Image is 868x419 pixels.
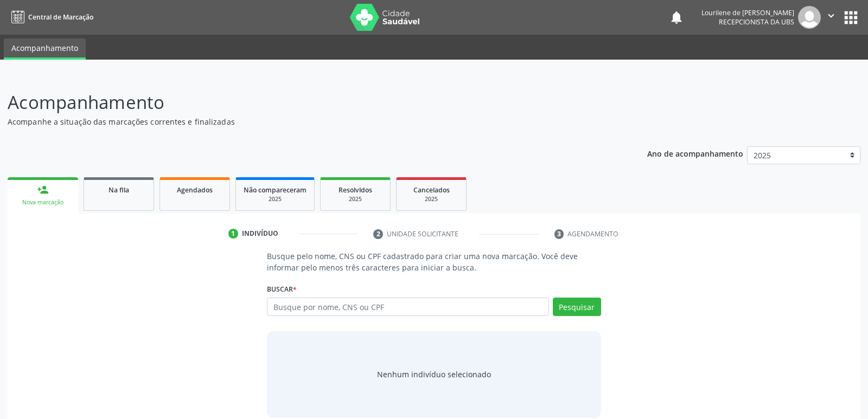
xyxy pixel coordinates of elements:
[413,185,450,195] span: Cancelados
[821,6,841,29] button: 
[28,12,93,22] span: Central de Marcação
[267,250,601,273] p: Busque pelo nome, CNS ou CPF cadastrado para criar uma nova marcação. Você deve informar pelo men...
[825,10,837,22] i: 
[841,8,860,27] button: apps
[8,116,604,127] p: Acompanhe a situação das marcações correntes e finalizadas
[244,195,307,203] div: 2025
[177,185,213,195] span: Agendados
[15,198,71,207] div: Nova marcação
[404,195,458,203] div: 2025
[669,10,684,25] button: notifications
[798,6,821,29] img: img
[242,229,278,238] div: Indivíduo
[267,298,548,316] input: Busque por nome, CNS ou CPF
[647,146,743,160] p: Ano de acompanhamento
[553,298,601,316] button: Pesquisar
[377,369,491,380] div: Nenhum indivíduo selecionado
[4,38,86,60] a: Acompanhamento
[8,89,604,116] p: Acompanhamento
[267,281,297,298] label: Buscar
[228,229,238,238] div: 1
[37,184,49,196] div: person_add
[108,185,129,195] span: Na fila
[719,17,794,27] span: Recepcionista da UBS
[339,185,372,195] span: Resolvidos
[8,8,93,26] a: Central de Marcação
[701,8,794,17] div: Lourilene de [PERSON_NAME]
[244,185,307,195] span: Não compareceram
[328,195,382,203] div: 2025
